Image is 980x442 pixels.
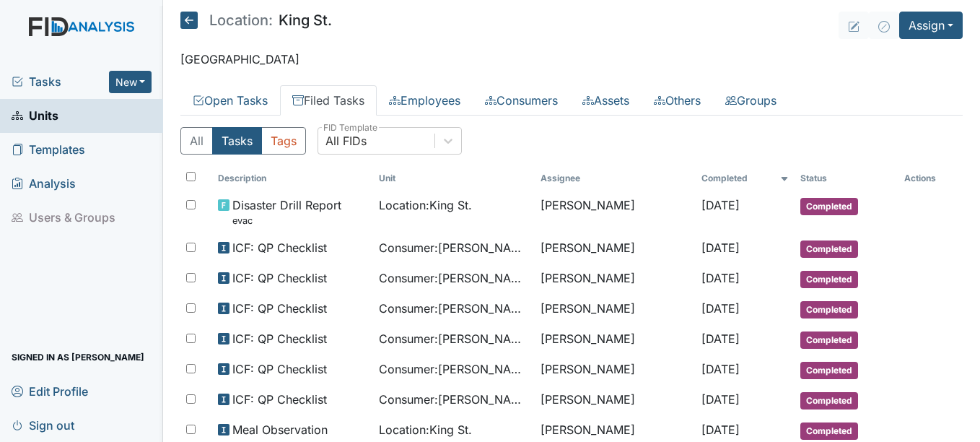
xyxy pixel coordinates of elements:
span: Completed [800,240,858,258]
input: Toggle All Rows Selected [186,172,196,181]
span: Completed [800,198,858,215]
span: [DATE] [701,240,740,255]
span: Location : King St. [379,196,472,214]
td: [PERSON_NAME] [535,385,696,415]
span: [DATE] [701,198,740,212]
span: Disaster Drill Report evac [232,196,341,227]
button: All [180,127,213,155]
span: Signed in as [PERSON_NAME] [12,346,144,368]
a: Others [642,85,713,116]
a: Assets [570,85,642,116]
span: Consumer : [PERSON_NAME][GEOGRAPHIC_DATA] [379,391,529,408]
span: ICF: QP Checklist [232,330,327,347]
a: Consumers [473,85,570,116]
span: ICF: QP Checklist [232,269,327,287]
th: Toggle SortBy [795,166,898,191]
span: [DATE] [701,331,740,346]
span: Consumer : [PERSON_NAME] [379,269,529,287]
span: Consumer : [PERSON_NAME] [379,300,529,317]
span: [DATE] [701,422,740,437]
small: evac [232,214,341,227]
span: Edit Profile [12,380,88,402]
span: Completed [800,301,858,318]
th: Actions [898,166,963,191]
a: Open Tasks [180,85,280,116]
a: Tasks [12,73,109,90]
p: [GEOGRAPHIC_DATA] [180,51,963,68]
span: Consumer : [PERSON_NAME] [379,330,529,347]
span: ICF: QP Checklist [232,391,327,408]
button: Tags [261,127,306,155]
th: Toggle SortBy [212,166,374,191]
a: Filed Tasks [280,85,377,116]
span: Analysis [12,173,76,195]
th: Assignee [535,166,696,191]
span: [DATE] [701,362,740,376]
span: ICF: QP Checklist [232,239,327,256]
span: Location : King St. [379,421,472,438]
button: New [109,71,152,93]
td: [PERSON_NAME] [535,355,696,385]
span: [DATE] [701,301,740,316]
div: Type filter [180,127,306,155]
span: [DATE] [701,392,740,407]
button: Assign [899,12,963,39]
span: Completed [800,271,858,288]
td: [PERSON_NAME] [535,191,696,233]
th: Toggle SortBy [373,166,535,191]
span: [DATE] [701,271,740,285]
span: Templates [12,139,85,161]
span: Completed [800,392,858,409]
div: All FIDs [325,132,367,149]
span: ICF: QP Checklist [232,300,327,317]
span: Completed [800,422,858,440]
span: ICF: QP Checklist [232,360,327,378]
td: [PERSON_NAME] [535,264,696,294]
h5: King St. [180,12,332,29]
a: Employees [377,85,473,116]
span: Location: [209,13,273,27]
span: Completed [800,331,858,349]
td: [PERSON_NAME] [535,324,696,355]
td: [PERSON_NAME] [535,294,696,324]
span: Units [12,105,58,127]
a: Groups [713,85,789,116]
span: Consumer : [PERSON_NAME] [379,360,529,378]
span: Sign out [12,414,74,436]
td: [PERSON_NAME] [535,233,696,264]
span: Consumer : [PERSON_NAME] [379,239,529,256]
span: Completed [800,362,858,379]
th: Toggle SortBy [696,166,795,191]
span: Meal Observation [232,421,328,438]
button: Tasks [212,127,262,155]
